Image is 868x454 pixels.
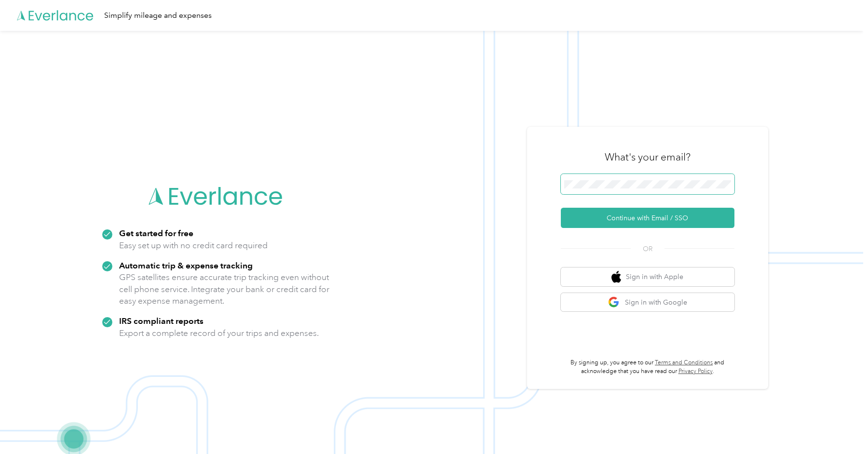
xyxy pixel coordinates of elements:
[611,271,621,283] img: apple logo
[119,228,193,238] strong: Get started for free
[119,316,203,326] strong: IRS compliant reports
[561,359,734,375] p: By signing up, you agree to our and acknowledge that you have read our .
[605,150,691,164] h3: What's your email?
[119,271,330,307] p: GPS satellites ensure accurate trip tracking even without cell phone service. Integrate your bank...
[678,368,713,375] a: Privacy Policy
[561,267,734,286] button: apple logoSign in with Apple
[561,293,734,312] button: google logoSign in with Google
[119,240,268,252] p: Easy set up with no credit card required
[608,296,620,308] img: google logo
[655,359,713,366] a: Terms and Conditions
[631,244,665,254] span: OR
[119,327,319,339] p: Export a complete record of your trips and expenses.
[104,10,212,22] div: Simplify mileage and expenses
[119,260,253,270] strong: Automatic trip & expense tracking
[561,208,734,228] button: Continue with Email / SSO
